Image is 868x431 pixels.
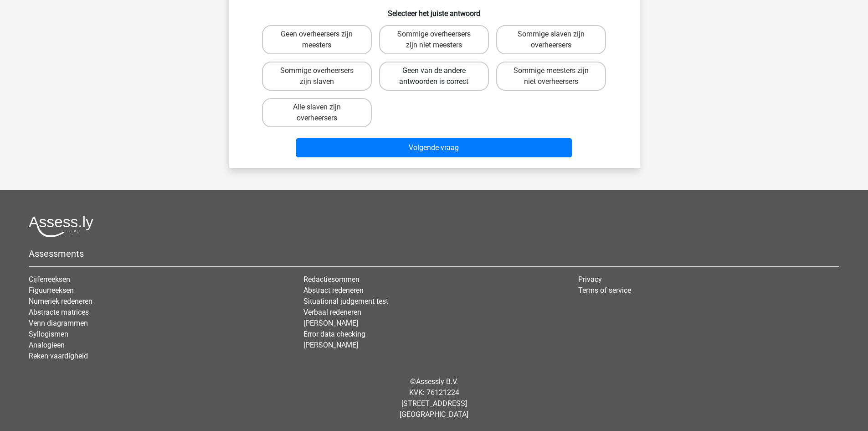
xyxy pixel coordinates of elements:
label: Geen van de andere antwoorden is correct [379,62,489,91]
label: Sommige slaven zijn overheersers [496,25,606,54]
a: Terms of service [578,286,631,295]
a: Privacy [578,275,602,284]
img: Assessly logo [29,216,93,237]
a: Redactiesommen [303,275,360,284]
a: Verbaal redeneren [303,308,361,317]
label: Sommige meesters zijn niet overheersers [496,62,606,91]
a: Abstract redeneren [303,286,364,295]
a: Situational judgement test [303,297,388,306]
a: Abstracte matrices [29,308,89,317]
a: Assessly B.V. [416,377,458,386]
label: Sommige overheersers zijn niet meesters [379,25,489,54]
button: Volgende vraag [296,138,572,157]
label: Geen overheersers zijn meesters [262,25,372,54]
a: Figuurreeksen [29,286,74,295]
label: Sommige overheersers zijn slaven [262,62,372,91]
a: Error data checking [303,330,365,338]
h5: Assessments [29,248,839,259]
a: Analogieen [29,341,65,349]
a: Numeriek redeneren [29,297,92,306]
div: © KVK: 76121224 [STREET_ADDRESS] [GEOGRAPHIC_DATA] [22,369,846,427]
a: [PERSON_NAME] [303,319,358,327]
a: Venn diagrammen [29,319,88,327]
a: Syllogismen [29,330,68,338]
a: Cijferreeksen [29,275,70,284]
a: [PERSON_NAME] [303,341,358,349]
label: Alle slaven zijn overheersers [262,98,372,127]
a: Reken vaardigheid [29,352,88,360]
h6: Selecteer het juiste antwoord [243,2,625,18]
